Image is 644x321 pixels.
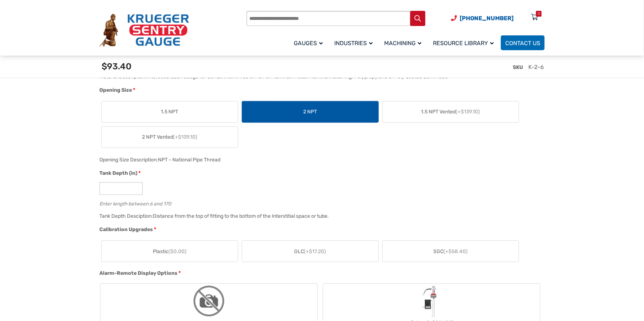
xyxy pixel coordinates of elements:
[501,35,545,50] a: Contact Us
[451,14,514,23] a: Phone Number (920) 434-8860
[294,248,326,255] span: GLC
[99,270,177,276] span: Alarm-Remote Display Options
[460,15,514,22] span: [PHONE_NUMBER]
[429,34,501,51] a: Resource Library
[158,157,220,163] div: NPT - National Pipe Thread
[142,133,197,141] span: 2 NPT Vented
[434,248,468,255] span: SGC
[384,40,421,47] span: Machining
[433,40,494,47] span: Resource Library
[133,86,135,94] abbr: required
[444,248,468,255] span: (+$58.40)
[179,269,181,277] abbr: required
[421,108,480,116] span: 1.5 NPT Vented
[99,226,153,233] span: Calibration Upgrades
[513,64,523,70] span: SKU
[99,157,158,163] span: Opening Size Description:
[99,14,189,47] img: Krueger Sentry Gauge
[99,199,541,206] div: Enter length between 6 and 170
[138,169,141,177] abbr: required
[173,134,197,140] span: (+$139.10)
[168,248,186,255] span: ($0.00)
[99,170,137,176] span: Tank Depth (in)
[154,226,156,233] abbr: required
[528,64,544,70] span: K-2-6
[330,34,380,51] a: Industries
[304,248,326,255] span: (+$17.20)
[380,34,429,51] a: Machining
[99,213,153,219] span: Tank Depth Desciption:
[294,40,323,47] span: Gauges
[153,248,186,255] span: Plastic
[99,87,132,93] span: Opening Size
[161,108,178,116] span: 1.5 NPT
[456,109,480,115] span: (+$139.10)
[334,40,373,47] span: Industries
[303,108,317,116] span: 2 NPT
[505,40,540,47] span: Contact Us
[153,213,329,219] div: Distance from the top of fitting to the bottom of the Interstitial space or tube.
[289,34,330,51] a: Gauges
[538,11,540,17] div: 0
